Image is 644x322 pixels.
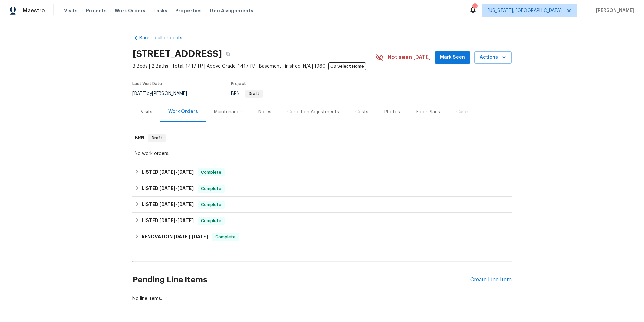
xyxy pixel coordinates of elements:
span: Maestro [23,7,45,14]
div: BRN Draft [132,127,512,149]
div: Maintenance [214,109,242,115]
span: Properties [175,7,202,14]
span: - [174,234,208,239]
span: Visits [64,7,78,14]
div: LISTED [DATE]-[DATE]Complete [132,197,512,213]
span: Draft [149,135,165,142]
span: - [159,170,194,174]
span: Complete [198,201,224,208]
span: [DATE] [159,218,175,223]
div: 17 [472,4,477,11]
h6: LISTED [142,168,194,176]
h6: LISTED [142,185,194,193]
span: [DATE] [132,91,147,96]
span: [DATE] [192,234,208,239]
h6: LISTED [142,217,194,225]
span: Projects [86,7,107,14]
button: Mark Seen [435,51,470,64]
div: No line items. [132,295,512,302]
span: Work Orders [115,7,145,14]
div: Cases [456,109,470,115]
div: by [PERSON_NAME] [132,90,195,98]
span: Complete [213,234,238,240]
span: Tasks [153,8,167,13]
span: Mark Seen [440,53,465,62]
span: Geo Assignments [210,7,253,14]
span: [DATE] [177,186,194,191]
span: [DATE] [159,170,175,174]
span: Not seen [DATE] [388,54,431,61]
span: [DATE] [159,202,175,207]
div: Costs [355,109,368,115]
a: Back to all projects [132,35,197,41]
div: Floor Plans [416,109,440,115]
span: [DATE] [177,202,194,207]
span: Complete [198,169,224,176]
h2: [STREET_ADDRESS] [132,51,222,57]
div: Visits [141,109,152,115]
div: LISTED [DATE]-[DATE]Complete [132,180,512,197]
span: BRN [231,91,263,96]
h6: LISTED [142,201,194,209]
span: Draft [246,92,262,96]
span: [DATE] [174,234,190,239]
span: - [159,218,194,223]
div: RENOVATION [DATE]-[DATE]Complete [132,229,512,245]
span: - [159,186,194,191]
span: Complete [198,217,224,224]
span: OD Select Home [328,62,366,70]
div: Notes [258,109,271,115]
h6: RENOVATION [142,233,208,241]
span: [DATE] [177,170,194,174]
span: Complete [198,185,224,192]
h2: Pending Line Items [132,264,470,295]
span: [PERSON_NAME] [593,7,634,14]
div: No work orders. [135,150,509,157]
div: LISTED [DATE]-[DATE]Complete [132,213,512,229]
button: Actions [474,51,512,64]
div: Create Line Item [470,277,512,283]
span: Actions [480,53,506,62]
span: Project [231,82,246,86]
button: Copy Address [222,48,234,60]
span: [DATE] [177,218,194,223]
div: LISTED [DATE]-[DATE]Complete [132,164,512,180]
div: Photos [384,109,400,115]
h6: BRN [135,134,144,142]
div: Work Orders [168,108,198,115]
span: 3 Beds | 2 Baths | Total: 1417 ft² | Above Grade: 1417 ft² | Basement Finished: N/A | 1960 [132,63,376,70]
span: - [159,202,194,207]
span: Last Visit Date [132,82,162,86]
span: [US_STATE], [GEOGRAPHIC_DATA] [488,7,562,14]
div: Condition Adjustments [287,109,339,115]
span: [DATE] [159,186,175,191]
